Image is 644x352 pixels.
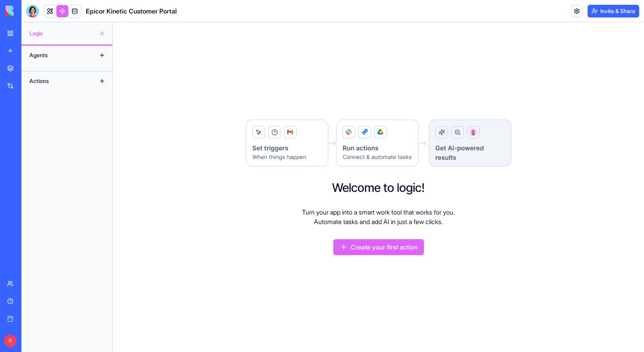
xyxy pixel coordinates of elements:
span: B [4,335,17,347]
div: Agents [25,49,89,62]
a: Create your first action [333,245,424,253]
p: Turn your app into a smart work tool that works for you. Automate tasks and add AI in just a few ... [302,207,455,226]
span: Logic [29,29,96,37]
h1: Epicor Kinetic Customer Portal [86,6,177,16]
h2: Welcome to logic! [332,180,425,195]
img: logo [6,6,55,17]
img: Logic [245,119,512,168]
div: Actions [25,75,89,87]
button: Create your first action [333,239,424,255]
button: Invite & Share [588,5,639,17]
